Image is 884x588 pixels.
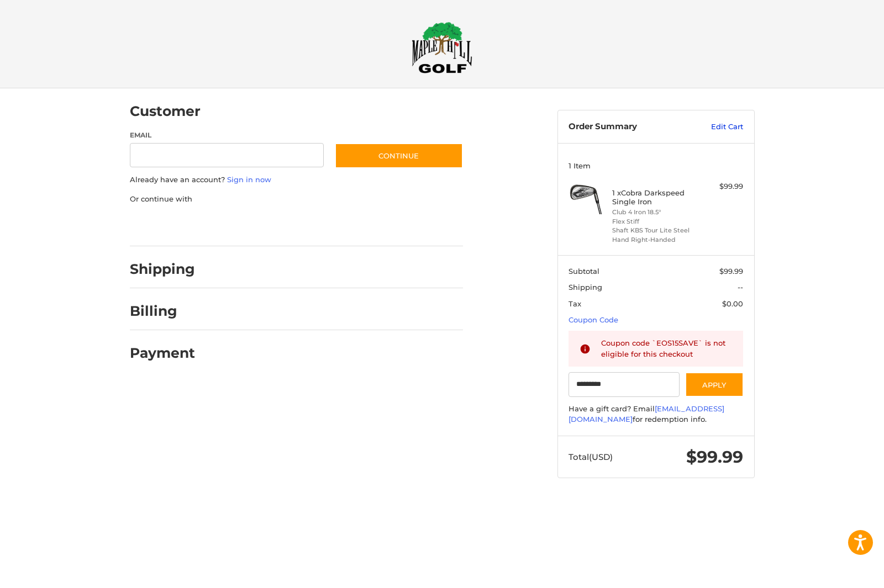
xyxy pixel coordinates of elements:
span: $99.99 [719,267,743,276]
h2: Payment [130,345,195,362]
iframe: PayPal-paylater [220,215,303,235]
li: Shaft KBS Tour Lite Steel [612,226,697,235]
h2: Shipping [130,261,195,278]
div: Have a gift card? Email for redemption info. [569,404,743,425]
a: Coupon Code [569,315,618,324]
p: Or continue with [130,194,463,205]
input: Gift Certificate or Coupon Code [569,372,680,397]
span: Total (USD) [569,452,613,462]
div: $99.99 [699,181,743,192]
span: Subtotal [569,267,599,276]
h3: 1 Item [569,161,743,170]
li: Hand Right-Handed [612,235,697,245]
p: Already have an account? [130,174,463,186]
span: Tax [569,299,581,308]
h2: Customer [130,103,201,120]
h2: Billing [130,303,194,320]
span: $0.00 [722,299,743,308]
li: Flex Stiff [612,217,697,226]
iframe: PayPal-venmo [313,215,396,235]
h4: 1 x Cobra Darkspeed Single Iron [612,188,697,206]
div: Coupon code `EOS15SAVE` is not eligible for this checkout [601,338,733,359]
label: Email [130,130,324,140]
span: -- [738,283,743,292]
span: $99.99 [686,447,743,467]
iframe: PayPal-paypal [126,215,209,235]
img: Maple Hill Golf [412,22,472,73]
button: Apply [685,372,744,397]
button: Continue [335,143,463,168]
li: Club 4 Iron 18.5° [612,208,697,217]
h3: Order Summary [569,121,687,133]
a: Sign in now [227,175,271,184]
span: Shipping [569,283,602,292]
a: Edit Cart [687,121,743,133]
